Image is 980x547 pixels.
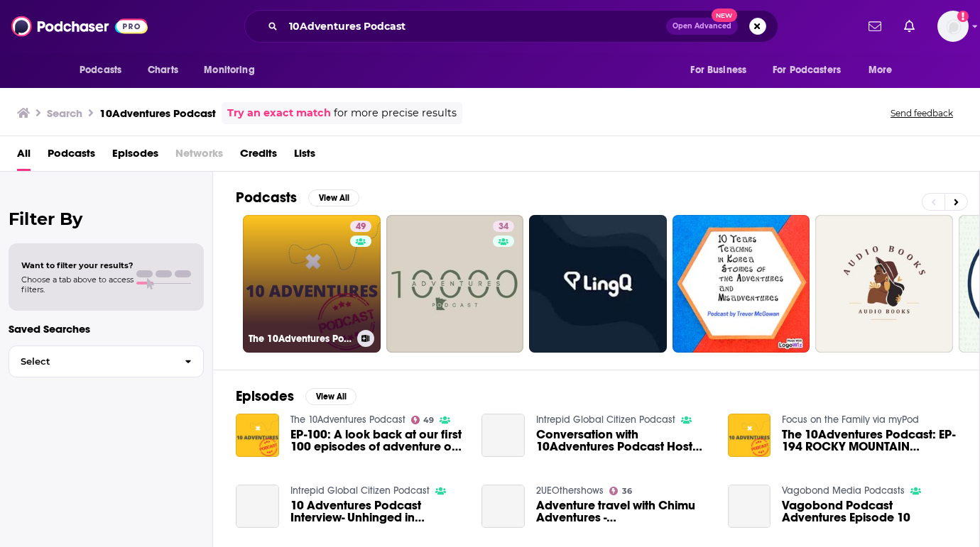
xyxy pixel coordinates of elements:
[9,346,204,377] button: Select
[763,57,861,84] button: open menu
[423,417,434,424] span: 49
[869,60,893,80] span: More
[227,105,331,121] a: Try an exact match
[308,189,359,206] button: View All
[244,10,778,43] div: Search podcasts, credits, & more...
[290,414,405,426] a: The 10Adventures Podcast
[536,429,711,453] a: Conversation with 10Adventures Podcast Host and Founder Richard Campbell
[782,499,957,524] a: Vagobond Podcast Adventures Episode 10
[236,189,359,206] a: PodcastsView All
[690,60,746,80] span: For Business
[898,14,920,38] a: Show notifications dropdown
[21,275,134,294] span: Choose a tab above to access filters.
[536,499,711,524] a: Adventure travel with Chimu Adventures - Brazil Podcast 10th July 2016
[886,107,957,119] button: Send feedback
[536,414,675,426] a: Intrepid Global Citizen Podcast
[48,142,95,171] a: Podcasts
[411,416,435,424] a: 49
[236,189,297,206] h2: Podcasts
[499,220,508,234] span: 34
[712,9,737,22] span: New
[334,105,457,121] span: for more precise results
[680,57,764,84] button: open menu
[493,221,514,232] a: 34
[782,414,919,426] a: Focus on the Family via myPod
[937,11,969,42] button: Show profile menu
[728,414,771,457] img: The 10Adventures Podcast: EP-194 ROCKY MOUNTAIN JOURNEY: Embracing Adventure, Family, and Filmmak...
[290,499,465,524] span: 10 Adventures Podcast Interview- Unhinged in [GEOGRAPHIC_DATA]: Two Thousand Kilometers of Hell a...
[290,485,430,497] a: Intrepid Global Citizen Podcast
[9,322,204,336] p: Saved Searches
[204,60,254,80] span: Monitoring
[622,488,632,494] span: 36
[305,388,356,405] button: View All
[194,57,273,84] button: open menu
[782,485,905,497] a: Vagobond Media Podcasts
[536,429,711,453] span: Conversation with 10Adventures Podcast Host and Founder [PERSON_NAME]
[481,485,525,528] a: Adventure travel with Chimu Adventures - Brazil Podcast 10th July 2016
[236,387,356,405] a: EpisodesView All
[70,57,140,84] button: open menu
[863,14,887,38] a: Show notifications dropdown
[666,18,738,35] button: Open AdvancedNew
[782,429,957,453] a: The 10Adventures Podcast: EP-194 ROCKY MOUNTAIN JOURNEY: Embracing Adventure, Family, and Filmmak...
[283,15,666,38] input: Search podcasts, credits, & more...
[9,357,173,366] span: Select
[9,209,204,229] h2: Filter By
[249,333,352,345] h3: The 10Adventures Podcast
[481,414,525,457] a: Conversation with 10Adventures Podcast Host and Founder Richard Campbell
[243,215,381,353] a: 49The 10Adventures Podcast
[773,60,841,80] span: For Podcasters
[536,499,711,524] span: Adventure travel with Chimu Adventures - [GEOGRAPHIC_DATA] Podcast [DATE]
[112,142,158,171] a: Episodes
[356,220,366,234] span: 49
[290,429,465,453] a: EP-100: A look back at our first 100 episodes of adventure on the 10Adventures Podcast
[859,57,910,84] button: open menu
[236,414,279,457] img: EP-100: A look back at our first 100 episodes of adventure on the 10Adventures Podcast
[937,11,969,42] img: User Profile
[138,57,187,84] a: Charts
[240,142,277,171] a: Credits
[21,260,134,270] span: Want to filter your results?
[609,487,632,495] a: 36
[47,106,82,120] h3: Search
[728,485,771,528] a: Vagobond Podcast Adventures Episode 10
[175,142,223,171] span: Networks
[148,60,178,80] span: Charts
[294,142,315,171] a: Lists
[957,11,969,22] svg: Add a profile image
[536,485,604,497] a: 2UEOthershows
[80,60,121,80] span: Podcasts
[11,13,148,40] img: Podchaser - Follow, Share and Rate Podcasts
[17,142,31,171] a: All
[290,499,465,524] a: 10 Adventures Podcast Interview- Unhinged in Ethiopia: Two Thousand Kilometers of Hell and Heaven...
[386,215,524,353] a: 34
[236,387,294,405] h2: Episodes
[937,11,969,42] span: Logged in as oliviaschaefers
[673,23,731,30] span: Open Advanced
[236,485,279,528] a: 10 Adventures Podcast Interview- Unhinged in Ethiopia: Two Thousand Kilometers of Hell and Heaven...
[350,221,371,232] a: 49
[99,106,216,120] h3: 10Adventures Podcast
